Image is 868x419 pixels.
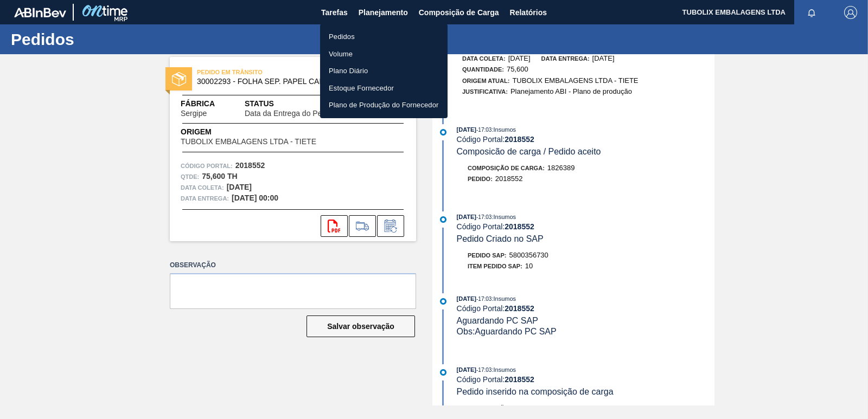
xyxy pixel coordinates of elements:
[320,62,448,80] a: Plano Diário
[320,46,448,63] a: Volume
[320,80,448,97] a: Estoque Fornecedor
[320,28,448,46] a: Pedidos
[320,96,448,114] a: Plano de Produção do Fornecedor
